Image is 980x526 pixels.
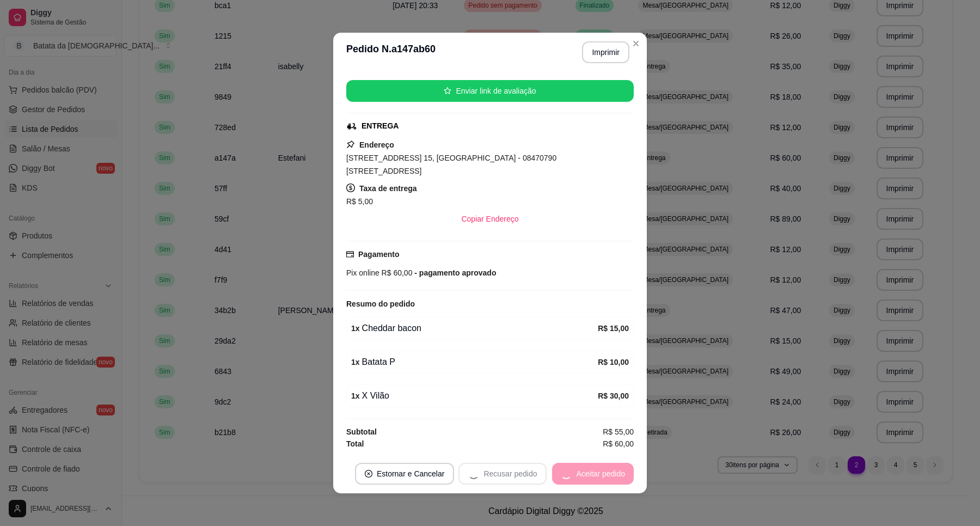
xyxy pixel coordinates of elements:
span: R$ 5,00 [346,197,373,206]
strong: Pagamento [358,250,399,259]
strong: 1 x [351,324,360,333]
span: R$ 55,00 [603,426,634,438]
button: starEnviar link de avaliação [346,80,634,102]
strong: Resumo do pedido [346,299,415,308]
strong: Total [346,439,364,448]
strong: Subtotal [346,427,377,436]
span: close-circle [365,470,372,478]
button: Copiar Endereço [452,208,527,230]
span: pushpin [346,140,355,149]
button: Close [627,35,645,52]
div: Batata P [351,356,598,369]
strong: R$ 30,00 [598,392,629,400]
strong: 1 x [351,392,360,400]
div: Cheddar bacon [351,322,598,335]
span: star [444,87,451,95]
strong: 1 x [351,358,360,366]
h3: Pedido N. a147ab60 [346,41,436,63]
div: ENTREGA [362,120,399,132]
strong: R$ 10,00 [598,358,629,366]
span: Pix online [346,268,379,277]
span: - pagamento aprovado [412,268,496,277]
div: X Vilão [351,389,598,402]
span: [STREET_ADDRESS] 15, [GEOGRAPHIC_DATA] - 08470790 [STREET_ADDRESS] [346,154,556,175]
strong: Endereço [359,140,394,149]
strong: Taxa de entrega [359,184,417,193]
button: Imprimir [582,41,629,63]
span: credit-card [346,250,354,258]
span: R$ 60,00 [603,438,634,450]
strong: R$ 15,00 [598,324,629,333]
button: close-circleEstornar e Cancelar [355,463,455,485]
span: dollar [346,184,355,192]
span: R$ 60,00 [379,268,413,277]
